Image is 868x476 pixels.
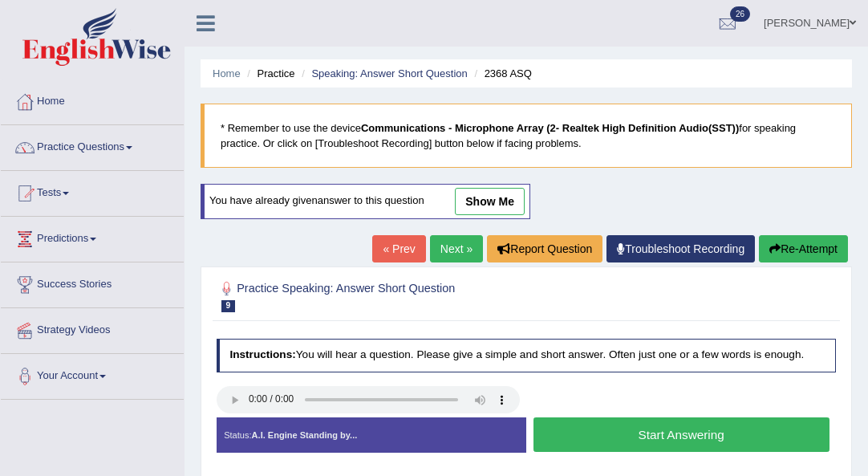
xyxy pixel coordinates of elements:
a: Your Account [1,354,184,394]
h2: Practice Speaking: Answer Short Question [217,279,601,312]
li: Practice [243,66,294,81]
a: Success Stories [1,262,184,303]
div: Status: [217,417,526,453]
b: Instructions: [229,348,295,360]
a: Predictions [1,217,184,257]
a: Strategy Videos [1,308,184,348]
button: Start Answering [533,417,829,452]
span: 9 [221,300,236,312]
a: Next » [430,235,483,262]
div: You have already given answer to this question [201,184,530,219]
a: Troubleshoot Recording [606,235,755,262]
button: Report Question [487,235,602,262]
li: 2368 ASQ [470,66,532,81]
a: « Prev [372,235,425,262]
a: show me [455,188,525,215]
strong: A.I. Engine Standing by... [252,430,358,440]
a: Home [213,67,241,79]
a: Speaking: Answer Short Question [311,67,467,79]
span: 26 [730,6,750,22]
a: Tests [1,171,184,211]
a: Practice Questions [1,125,184,165]
h4: You will hear a question. Please give a simple and short answer. Often just one or a few words is... [217,339,837,372]
blockquote: * Remember to use the device for speaking practice. Or click on [Troubleshoot Recording] button b... [201,104,852,168]
button: Re-Attempt [759,235,848,262]
a: Home [1,79,184,120]
b: Communications - Microphone Array (2- Realtek High Definition Audio(SST)) [361,122,739,134]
